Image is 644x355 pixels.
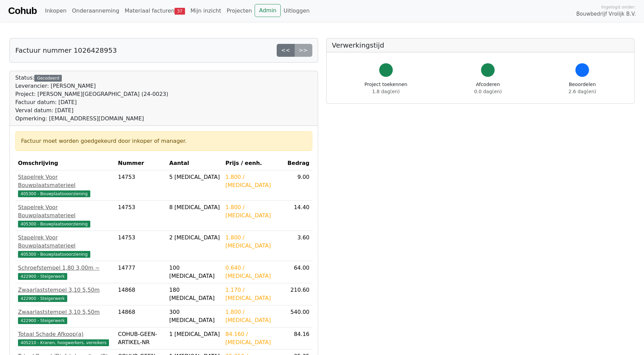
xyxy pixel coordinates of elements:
td: 3.60 [284,231,312,261]
span: Ingelogd onder: [601,4,636,10]
div: Stapelrek Voor Bouwplaatsmaterieel [18,173,113,189]
div: 1 [MEDICAL_DATA] [169,330,220,338]
div: Project toekennen [365,81,407,95]
div: Leverancier: [PERSON_NAME] [15,82,168,90]
a: Inkopen [42,4,69,18]
span: 422900 - Steigerwerk [18,317,67,324]
div: Verval datum: [DATE] [15,106,168,115]
td: 84.16 [284,327,312,350]
span: 405210 - Kranen, hoogwerkers, verreikers [18,339,109,346]
div: Status: [15,74,168,123]
a: Stapelrek Voor Bouwplaatsmaterieel405300 - Bouwplaatsvoorziening [18,203,113,228]
span: 2.6 dag(en) [569,89,596,94]
div: Factuur moet worden goedgekeurd door inkoper of manager. [21,137,307,145]
div: 2 [MEDICAL_DATA] [169,234,220,242]
div: 0.640 / [MEDICAL_DATA] [225,264,281,280]
td: 210.60 [284,283,312,305]
a: << [277,44,295,57]
a: Mijn inzicht [188,4,224,18]
div: Gecodeerd [34,75,62,82]
div: 8 [MEDICAL_DATA] [169,203,220,212]
td: 14777 [115,261,167,283]
span: 37 [174,8,185,15]
td: 64.00 [284,261,312,283]
th: Prijs / eenh. [223,156,284,170]
td: 14753 [115,231,167,261]
div: Stapelrek Voor Bouwplaatsmaterieel [18,234,113,250]
div: Factuur datum: [DATE] [15,98,168,106]
th: Bedrag [284,156,312,170]
span: 405300 - Bouwplaatsvoorziening [18,221,90,227]
div: Project: [PERSON_NAME][GEOGRAPHIC_DATA] (24-0023) [15,90,168,98]
span: Bouwbedrijf Vrolijk B.V. [576,10,636,18]
div: 100 [MEDICAL_DATA] [169,264,220,280]
a: Stapelrek Voor Bouwplaatsmaterieel405300 - Bouwplaatsvoorziening [18,234,113,258]
div: Stapelrek Voor Bouwplaatsmaterieel [18,203,113,220]
th: Aantal [167,156,223,170]
div: 180 [MEDICAL_DATA] [169,286,220,302]
div: Zwaarlaststempel 3,10 5,50m [18,308,113,316]
div: 1.800 / [MEDICAL_DATA] [225,308,281,324]
span: 405300 - Bouwplaatsvoorziening [18,190,90,197]
div: Beoordelen [569,81,596,95]
a: Stapelrek Voor Bouwplaatsmaterieel405300 - Bouwplaatsvoorziening [18,173,113,198]
h5: Verwerkingstijd [332,41,629,49]
div: 1.170 / [MEDICAL_DATA] [225,286,281,302]
td: 14753 [115,201,167,231]
td: 14868 [115,283,167,305]
span: 405300 - Bouwplaatsvoorziening [18,251,90,258]
td: 14.40 [284,201,312,231]
a: Admin [255,4,281,17]
div: Afcoderen [474,81,502,95]
span: 422900 - Steigerwerk [18,295,67,302]
td: 540.00 [284,305,312,327]
div: 1.800 / [MEDICAL_DATA] [225,203,281,220]
div: Totaal Schade Afkoop(a) [18,330,113,338]
a: Uitloggen [281,4,312,18]
span: 1.8 dag(en) [372,89,400,94]
div: Opmerking: [EMAIL_ADDRESS][DOMAIN_NAME] [15,115,168,123]
a: Schroefstempel 1,80 3,00m ~422900 - Steigerwerk [18,264,113,280]
h5: Factuur nummer 1026428953 [15,46,117,54]
td: 14868 [115,305,167,327]
th: Omschrijving [15,156,115,170]
div: 84.160 / [MEDICAL_DATA] [225,330,281,346]
a: Totaal Schade Afkoop(a)405210 - Kranen, hoogwerkers, verreikers [18,330,113,346]
a: Projecten [224,4,255,18]
a: Onderaanneming [69,4,122,18]
td: 9.00 [284,170,312,201]
div: 1.800 / [MEDICAL_DATA] [225,173,281,189]
div: 1.800 / [MEDICAL_DATA] [225,234,281,250]
div: 300 [MEDICAL_DATA] [169,308,220,324]
div: Schroefstempel 1,80 3,00m ~ [18,264,113,272]
th: Nummer [115,156,167,170]
span: 422900 - Steigerwerk [18,273,67,280]
div: Zwaarlaststempel 3,10 5,50m [18,286,113,294]
span: 0.0 dag(en) [474,89,502,94]
td: 14753 [115,170,167,201]
a: Materiaal facturen37 [122,4,188,18]
td: COHUB-GEEN-ARTIKEL-NR [115,327,167,350]
div: 5 [MEDICAL_DATA] [169,173,220,181]
a: Zwaarlaststempel 3,10 5,50m422900 - Steigerwerk [18,286,113,302]
a: Cohub [8,3,37,19]
a: Zwaarlaststempel 3,10 5,50m422900 - Steigerwerk [18,308,113,324]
